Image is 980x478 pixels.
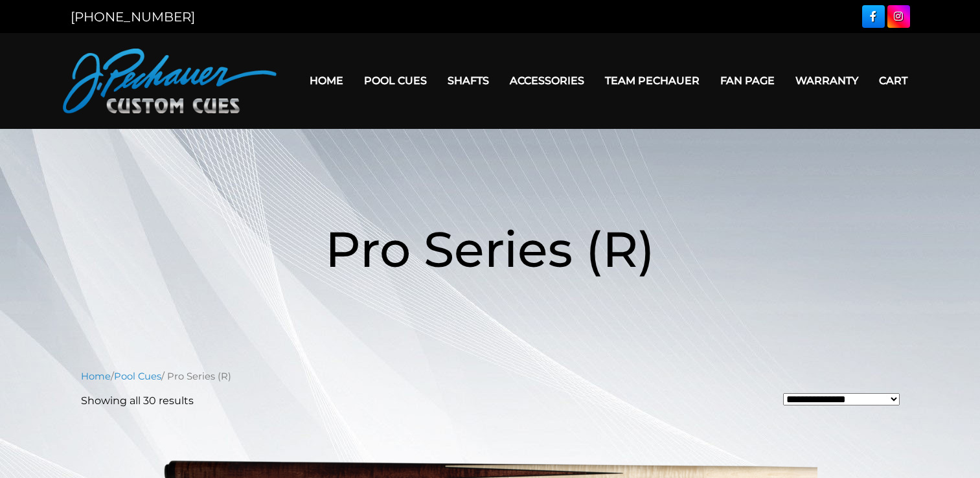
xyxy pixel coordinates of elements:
[81,369,900,383] nav: Breadcrumb
[81,393,194,409] p: Showing all 30 results
[63,49,277,113] img: Pechauer Custom Cues
[71,9,195,25] a: [PHONE_NUMBER]
[325,219,655,279] span: Pro Series (R)
[299,64,354,97] a: Home
[869,64,918,97] a: Cart
[595,64,710,97] a: Team Pechauer
[81,370,111,382] a: Home
[114,370,161,382] a: Pool Cues
[354,64,437,97] a: Pool Cues
[785,64,869,97] a: Warranty
[499,64,595,97] a: Accessories
[437,64,499,97] a: Shafts
[783,393,900,405] select: Shop order
[710,64,785,97] a: Fan Page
